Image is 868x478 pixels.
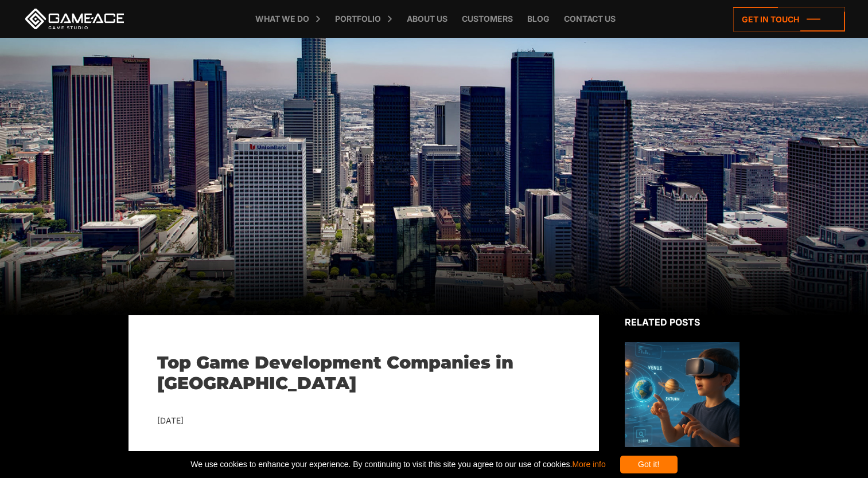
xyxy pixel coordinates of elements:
[733,7,845,32] a: Get in touch
[572,460,605,469] a: More info
[620,456,678,473] div: Got it!
[190,456,605,473] span: We use cookies to enhance your experience. By continuing to visit this site you agree to our use ...
[625,342,739,447] img: Related
[625,315,739,329] div: Related posts
[157,352,570,394] h1: Top Game Development Companies in [GEOGRAPHIC_DATA]
[157,414,570,428] div: [DATE]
